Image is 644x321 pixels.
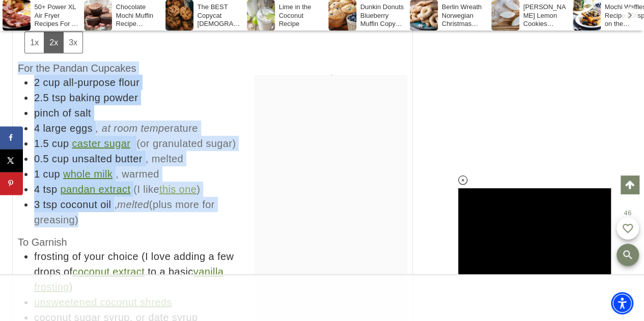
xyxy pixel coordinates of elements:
span: all-purpose flour [63,77,139,88]
span: cup [43,77,60,88]
span: cup [52,153,69,164]
span: (I like ) [133,184,200,195]
span: , melted [146,153,183,164]
span: 2 [34,77,40,88]
span: 4 [34,123,40,134]
a: pandan extract [60,184,130,195]
span: 1.5 [34,138,49,149]
span: cup [43,168,60,180]
span: , warmed [116,168,159,180]
span: tsp [52,92,66,103]
span: To Garnish [18,237,67,248]
span: baking powder [69,92,138,103]
div: Accessibility Menu [611,292,633,314]
a: coconut extract [72,266,145,277]
span: , (plus more for greasing) [34,199,215,225]
span: 1 [34,168,40,180]
span: frosting of your choice (I love adding a few drops of to a basic ) [34,251,234,293]
span: 4 [34,184,40,195]
span: salt [74,107,91,119]
iframe: Advertisement [241,285,404,311]
em: , at room temp [96,123,164,134]
span: pinch of [34,107,71,119]
span: (or granulated sugar) [136,138,236,149]
button: Adjust servings by 3x [63,32,82,53]
span: coconut oil [60,199,111,210]
span: cup [52,138,69,149]
a: caster sugar [72,138,130,149]
span: 0.5 [34,153,49,164]
span: 3 [34,199,40,210]
span: Ingredients [18,15,101,53]
span: 2.5 [34,92,49,103]
iframe: Advertisement [331,75,331,75]
span: eggs [70,123,93,134]
a: this one [159,184,197,195]
span: For the Pandan Cupcakes [18,63,136,74]
span: tsp [43,199,58,210]
button: Adjust servings by 2x [44,32,63,53]
span: tsp [43,184,58,195]
span: erature [96,123,198,134]
span: large [43,123,67,134]
a: whole milk [63,168,113,180]
button: Adjust servings by 1x [25,32,44,53]
span: unsalted butter [72,153,142,164]
em: melted [117,199,149,210]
